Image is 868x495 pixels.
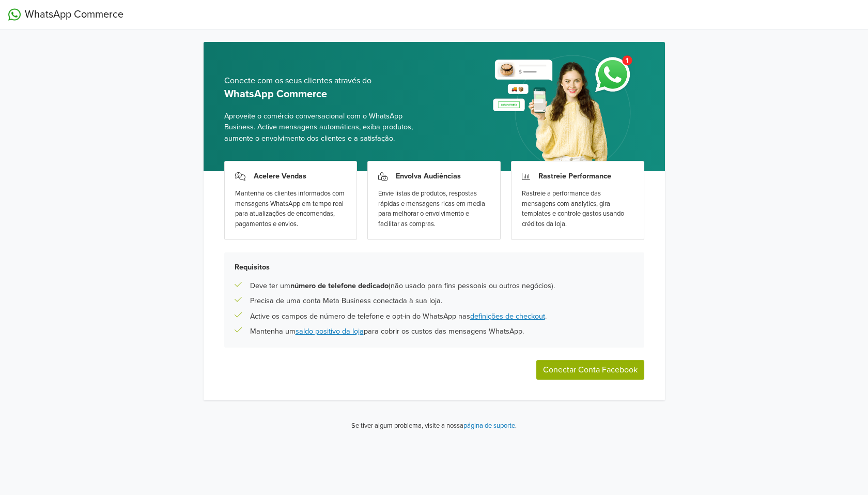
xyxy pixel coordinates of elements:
[25,7,123,22] span: WhatsApp Commerce
[378,189,490,229] div: Envie listas de produtos, respostas rápidas e mensagens ricas em media para melhorar o envolvimen...
[250,311,547,322] p: Active os campos de número de telefone e opt-in do WhatsApp nas .
[522,189,633,229] div: Rastreie a performance das mensagens com analytics, gira templates e controle gastos usando crédi...
[250,326,524,337] p: Mantenha um para cobrir os custos das mensagens WhatsApp.
[351,421,517,431] p: Se tiver algum problema, visite a nossa .
[250,295,442,307] p: Precisa de uma conta Meta Business conectada à sua loja.
[250,280,555,292] p: Deve ter um (não usado para fins pessoais ou outros negócios).
[296,327,364,336] a: saldo positivo da loja
[536,360,644,380] button: Conectar Conta Facebook
[396,172,461,181] h3: Envolva Audiências
[224,111,426,144] span: Aproveite o comércio conversacional com o WhatsApp Business. Active mensagens automáticas, exiba ...
[224,88,426,100] h5: WhatsApp Commerce
[235,189,347,229] div: Mantenha os clientes informados com mensagens WhatsApp em tempo real para atualizações de encomen...
[8,8,21,21] img: WhatsApp
[290,281,389,290] b: número de telefone dedicado
[470,312,545,321] a: definições de checkout
[224,76,426,86] h5: Conecte com os seus clientes através do
[538,172,611,181] h3: Rastreie Performance
[254,172,306,181] h3: Acelere Vendas
[484,49,644,171] img: whatsapp_setup_banner
[235,263,634,272] h5: Requisitos
[463,422,515,430] a: página de suporte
